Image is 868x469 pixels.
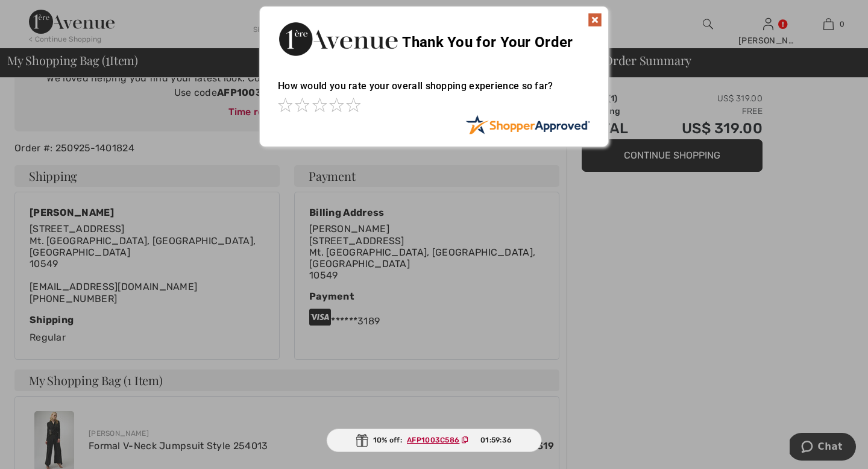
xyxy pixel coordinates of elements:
[588,13,602,27] img: x
[278,68,590,115] div: How would you rate your overall shopping experience so far?
[480,435,512,445] span: 01:59:36
[402,34,573,51] span: Thank You for Your Order
[278,19,398,59] img: Thank You for Your Order
[356,434,368,447] img: Gift.svg
[327,429,542,452] div: 10% off:
[407,436,459,444] ins: AFP1003C586
[28,8,53,19] span: Chat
